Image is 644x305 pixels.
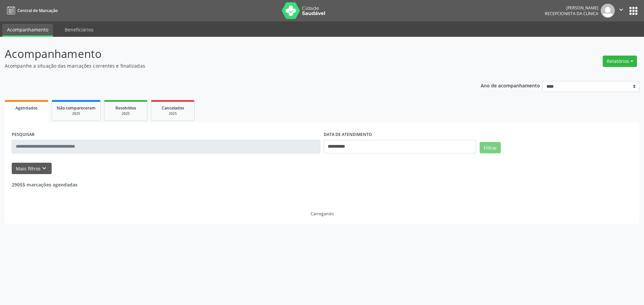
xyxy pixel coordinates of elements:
a: Acompanhamento [2,24,53,37]
span: Não compareceram [57,105,96,111]
div: 2025 [57,111,96,116]
i: keyboard_arrow_down [41,165,48,172]
button: Mais filtroskeyboard_arrow_down [12,163,52,174]
span: Resolvidos [115,105,136,111]
i:  [618,6,625,13]
span: Cancelados [162,105,184,111]
img: img [601,4,615,18]
button:  [615,4,628,18]
span: Recepcionista da clínica [545,11,598,16]
button: apps [628,5,639,17]
div: 2025 [109,111,143,116]
label: PESQUISAR [12,130,35,140]
div: 2025 [156,111,190,116]
span: Central de Marcação [17,8,58,13]
p: Acompanhe a situação das marcações correntes e finalizadas [5,62,449,69]
p: Acompanhamento [5,46,449,62]
div: Carregando [311,211,334,217]
a: Central de Marcação [5,5,58,16]
button: Relatórios [603,56,637,67]
p: Ano de acompanhamento [481,81,540,89]
button: Filtrar [480,142,501,153]
label: DATA DE ATENDIMENTO [324,130,372,140]
a: Beneficiários [60,24,98,35]
span: Agendados [15,105,38,111]
div: [PERSON_NAME] [545,5,598,11]
strong: 29055 marcações agendadas [12,181,77,188]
